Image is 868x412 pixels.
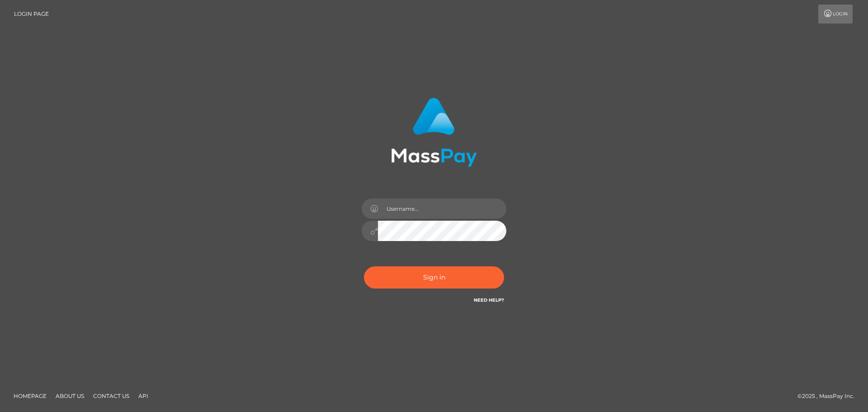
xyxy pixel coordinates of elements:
a: API [135,389,152,403]
input: Username... [378,199,506,219]
div: © 2025 , MassPay Inc. [797,391,861,401]
a: Contact Us [90,389,133,403]
a: About Us [52,389,88,403]
img: MassPay Login [391,98,477,167]
button: Sign in [364,266,504,289]
a: Homepage [10,389,50,403]
a: Login [818,5,853,24]
a: Login Page [14,5,49,24]
a: Need Help? [474,297,504,303]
